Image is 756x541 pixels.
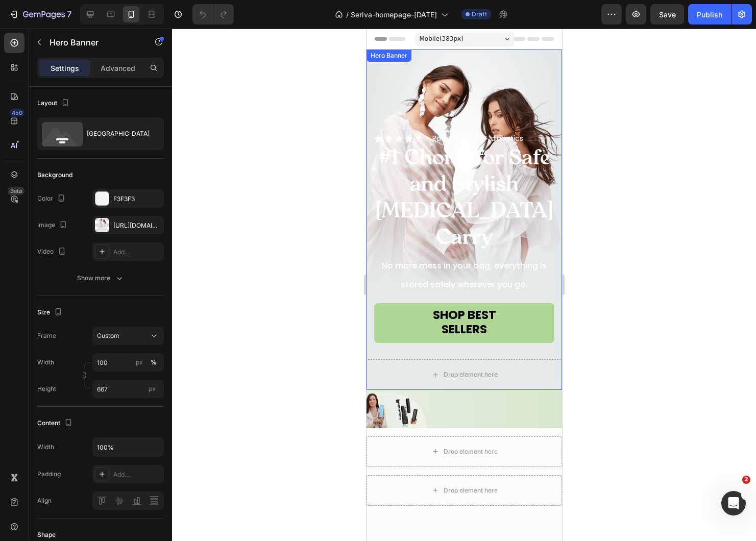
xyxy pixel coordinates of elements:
[37,416,75,430] div: Content
[37,496,52,505] div: Align
[10,109,25,117] div: 450
[149,385,156,392] span: px
[93,438,163,456] input: Auto
[4,4,76,24] button: 7
[37,218,69,232] div: Image
[148,356,160,368] button: px
[151,358,157,367] div: %
[87,122,149,145] div: [GEOGRAPHIC_DATA]
[697,9,722,20] div: Publish
[351,9,437,20] span: Seriva-homepage-[DATE]
[346,9,349,20] span: /
[101,63,135,73] p: Advanced
[67,8,71,20] p: 7
[37,384,56,394] label: Height
[742,476,750,484] span: 2
[37,192,67,206] div: Color
[136,358,143,367] div: px
[50,36,136,48] p: Hero Banner
[37,306,64,319] div: Size
[92,380,164,398] input: px
[113,248,161,257] div: Add...
[113,194,161,204] div: F3F3F3
[92,353,164,372] input: px%
[37,269,164,287] button: Show more
[77,273,125,283] div: Show more
[721,491,746,515] iframe: Intercom live chat
[659,10,676,19] span: Save
[37,442,54,452] div: Width
[37,530,56,539] div: Shape
[37,470,61,479] div: Padding
[8,187,25,195] div: Beta
[37,170,72,180] div: Background
[133,356,145,368] button: %
[688,4,731,24] button: Publish
[97,331,119,340] span: Custom
[367,29,562,541] iframe: Design area
[51,63,79,73] p: Settings
[192,4,234,24] div: Undo/Redo
[113,470,161,479] div: Add...
[37,96,71,110] div: Layout
[37,331,56,340] label: Frame
[37,358,54,367] label: Width
[472,10,487,19] span: Draft
[113,221,161,230] div: [URL][DOMAIN_NAME]
[650,4,684,24] button: Save
[92,327,164,345] button: Custom
[37,245,68,259] div: Video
